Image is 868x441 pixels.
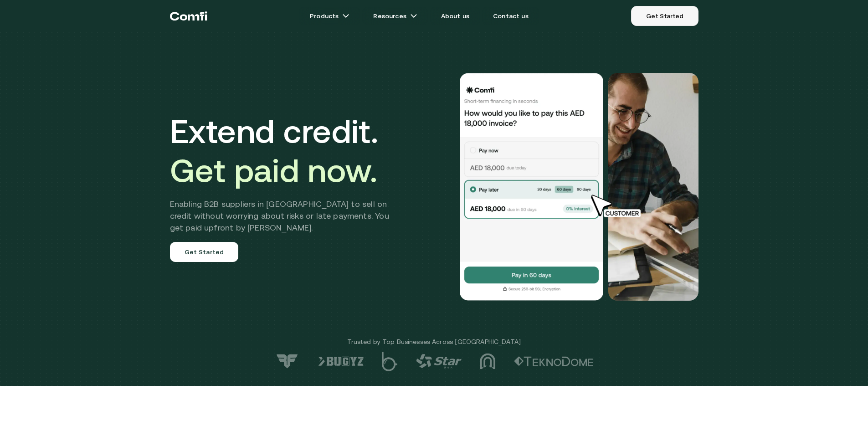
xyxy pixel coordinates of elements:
img: cursor [585,193,651,219]
h2: Enabling B2B suppliers in [GEOGRAPHIC_DATA] to sell on credit without worrying about risks or lat... [170,198,403,234]
a: Productsarrow icons [299,7,360,25]
img: logo-6 [318,356,364,366]
img: logo-3 [480,353,496,369]
img: logo-7 [275,354,300,369]
a: Resourcesarrow icons [362,7,428,25]
img: logo-5 [382,352,398,371]
span: Get paid now. [170,152,378,189]
img: logo-2 [514,356,594,366]
h1: Extend credit. [170,112,403,190]
a: Get Started [631,6,698,26]
img: Would you like to pay this AED 18,000.00 invoice? [459,73,605,301]
a: Return to the top of the Comfi home page [170,2,207,30]
img: arrow icons [342,12,349,20]
img: arrow icons [410,12,417,20]
img: Would you like to pay this AED 18,000.00 invoice? [608,73,699,301]
a: About us [430,7,480,25]
a: Contact us [482,7,539,25]
a: Get Started [170,242,239,262]
img: logo-4 [416,354,462,369]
